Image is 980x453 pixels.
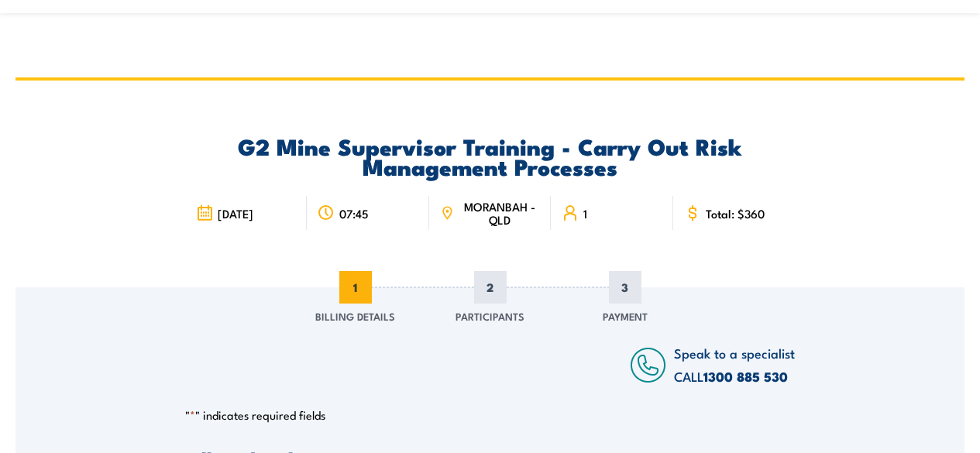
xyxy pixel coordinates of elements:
span: 1 [583,207,587,220]
span: Participants [456,308,524,324]
p: " " indicates required fields [185,407,795,423]
span: [DATE] [218,207,253,220]
span: Payment [603,308,648,324]
span: 1 [339,271,372,304]
span: 3 [609,271,641,304]
span: Total: $360 [706,207,765,220]
span: Speak to a specialist CALL [674,343,795,386]
span: Billing Details [315,308,395,324]
span: 07:45 [339,207,369,220]
span: MORANBAH - QLD [459,200,540,226]
h2: G2 Mine Supervisor Training - Carry Out Risk Management Processes [185,136,795,176]
span: 2 [474,271,507,304]
a: 1300 885 530 [703,366,788,386]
